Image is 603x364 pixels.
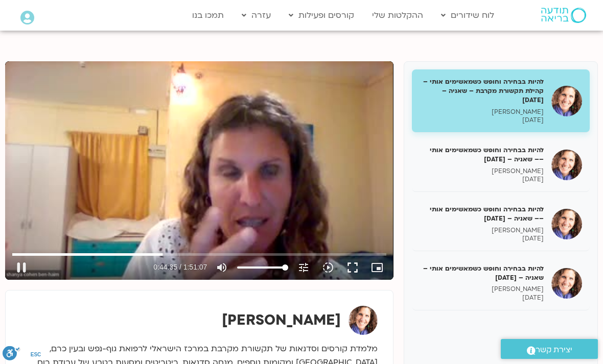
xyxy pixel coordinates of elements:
p: [DATE] [420,234,544,243]
p: [DATE] [420,116,544,125]
a: תמכו בנו [187,6,229,25]
p: [PERSON_NAME] [420,285,544,294]
h5: להיות בבחירה וחופש כשמאשימים אותי – קהילת תקשורת מקרבת – שאניה – [DATE] [420,77,544,105]
p: [DATE] [420,294,544,302]
h5: להיות בבחירה וחופש כשמאשימים אותי – שאניה – [DATE] [420,264,544,282]
img: להיות בבחירה וחופש כשמאשימים אותי – שאניה – 28/05/25 [551,268,582,299]
a: לוח שידורים [436,6,499,25]
p: [PERSON_NAME] [420,167,544,176]
img: תודעה בריאה [541,8,586,23]
p: [PERSON_NAME] [420,226,544,235]
p: [PERSON_NAME] [420,108,544,116]
a: עזרה [237,6,276,25]
img: להיות בבחירה וחופש כשמאשימים אותי – קהילת תקשורת מקרבת – שאניה – 07/05/35 [551,86,582,116]
img: להיות בבחירה וחופש כשמאשימים אותי –– שאניה – 21/05/25 [551,209,582,239]
h5: להיות בבחירה וחופש כשמאשימים אותי –– שאניה – [DATE] [420,145,544,164]
span: יצירת קשר [536,343,572,357]
img: להיות בבחירה וחופש כשמאשימים אותי –– שאניה – 14/05/25 [551,150,582,180]
a: ההקלטות שלי [367,6,428,25]
h5: להיות בבחירה וחופש כשמאשימים אותי –– שאניה – [DATE] [420,205,544,223]
a: יצירת קשר [501,339,598,359]
img: שאנייה כהן בן חיים [349,306,378,335]
p: [DATE] [420,175,544,184]
strong: [PERSON_NAME] [222,310,341,330]
a: קורסים ופעילות [284,6,359,25]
